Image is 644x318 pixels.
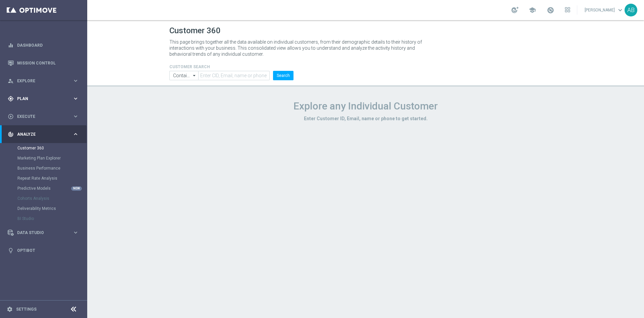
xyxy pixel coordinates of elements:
[8,131,14,137] i: track_changes
[8,247,14,254] i: lightbulb
[8,54,79,72] div: Mission Control
[17,79,72,83] span: Explore
[625,4,637,16] div: AB
[8,78,14,84] i: person_search
[16,307,37,311] a: Settings
[7,43,79,48] button: equalizer Dashboard
[17,36,79,54] a: Dashboard
[17,173,87,183] div: Repeat Rate Analysis
[8,96,14,102] i: gps_fixed
[17,132,72,136] span: Analyze
[17,166,70,171] a: Business Performance
[17,155,70,161] a: Marketing Plan Explorer
[198,71,270,80] input: Enter CID, Email, name or phone
[72,113,79,120] i: keyboard_arrow_right
[7,230,79,235] button: Data Studio keyboard_arrow_right
[191,71,198,80] i: arrow_drop_down
[7,132,79,137] button: track_changes Analyze keyboard_arrow_right
[273,71,293,80] button: Search
[169,26,562,36] h1: Customer 360
[8,96,72,102] div: Plan
[529,6,536,14] span: school
[17,176,70,181] a: Repeat Rate Analysis
[8,42,14,48] i: equalizer
[17,241,79,259] a: Optibot
[17,163,87,173] div: Business Performance
[584,5,625,15] a: [PERSON_NAME]keyboard_arrow_down
[17,143,87,153] div: Customer 360
[17,206,70,211] a: Deliverability Metrics
[7,96,79,101] button: gps_fixed Plan keyboard_arrow_right
[17,115,72,119] span: Execute
[7,78,79,84] button: person_search Explore keyboard_arrow_right
[8,131,72,137] div: Analyze
[72,131,79,137] i: keyboard_arrow_right
[8,113,72,120] div: Execute
[17,145,70,151] a: Customer 360
[72,229,79,236] i: keyboard_arrow_right
[7,248,79,253] button: lightbulb Optibot
[17,183,87,193] div: Predictive Models
[17,193,87,203] div: Cohorts Analysis
[17,231,72,235] span: Data Studio
[8,36,79,54] div: Dashboard
[17,153,87,163] div: Marketing Plan Explorer
[8,78,72,84] div: Explore
[7,60,79,66] button: Mission Control
[616,6,624,14] span: keyboard_arrow_down
[169,116,562,122] h3: Enter Customer ID, Email, name or phone to get started.
[169,64,293,69] h4: CUSTOMER SEARCH
[8,241,79,259] div: Optibot
[71,186,82,191] div: NEW
[169,100,562,112] h1: Explore any Individual Customer
[17,214,87,224] div: BI Studio
[17,203,87,214] div: Deliverability Metrics
[8,113,14,120] i: play_circle_outline
[17,97,72,101] span: Plan
[8,230,72,236] div: Data Studio
[72,95,79,102] i: keyboard_arrow_right
[7,306,13,312] i: settings
[72,78,79,84] i: keyboard_arrow_right
[169,71,198,80] input: Contains
[17,186,70,191] a: Predictive Models
[7,114,79,119] button: play_circle_outline Execute keyboard_arrow_right
[169,39,428,57] p: This page brings together all the data available on individual customers, from their demographic ...
[17,54,79,72] a: Mission Control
